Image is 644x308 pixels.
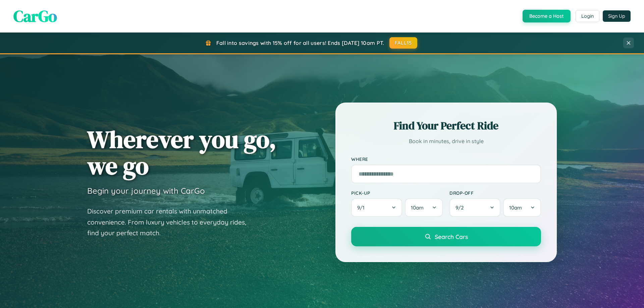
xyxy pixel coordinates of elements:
[351,227,541,246] button: Search Cars
[351,156,541,162] label: Where
[357,204,368,211] span: 9 / 1
[455,204,467,211] span: 9 / 2
[509,204,522,211] span: 10am
[351,118,541,133] h2: Find Your Perfect Ride
[87,126,276,179] h1: Wherever you go, we go
[351,198,402,217] button: 9/1
[449,190,541,196] label: Drop-off
[351,136,541,146] p: Book in minutes, drive in style
[411,204,424,211] span: 10am
[405,198,443,217] button: 10am
[13,5,57,27] span: CarGo
[576,10,599,22] button: Login
[216,40,384,46] span: Fall into savings with 15% off for all users! Ends [DATE] 10am PT.
[389,37,418,49] button: FALL15
[449,198,500,217] button: 9/2
[503,198,541,217] button: 10am
[435,233,468,240] span: Search Cars
[603,10,631,22] button: Sign Up
[351,190,443,196] label: Pick-up
[87,186,205,196] h3: Begin your journey with CarGo
[523,10,571,22] button: Become a Host
[87,206,255,239] p: Discover premium car rentals with unmatched convenience. From luxury vehicles to everyday rides, ...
